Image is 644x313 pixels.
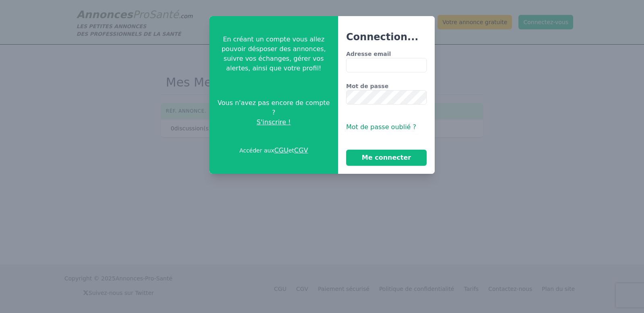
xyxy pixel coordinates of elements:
[294,146,308,154] a: CGV
[346,82,427,90] label: Mot de passe
[346,150,427,166] button: Me connecter
[346,123,416,131] span: Mot de passe oublié ?
[216,35,332,73] p: En créant un compte vous allez pouvoir désposer des annonces, suivre vos échanges, gérer vos aler...
[346,31,427,43] h3: Connection...
[346,50,427,58] label: Adresse email
[274,146,288,154] a: CGU
[239,146,308,155] p: Accéder aux et
[216,98,332,117] span: Vous n'avez pas encore de compte ?
[257,117,291,127] span: S'inscrire !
